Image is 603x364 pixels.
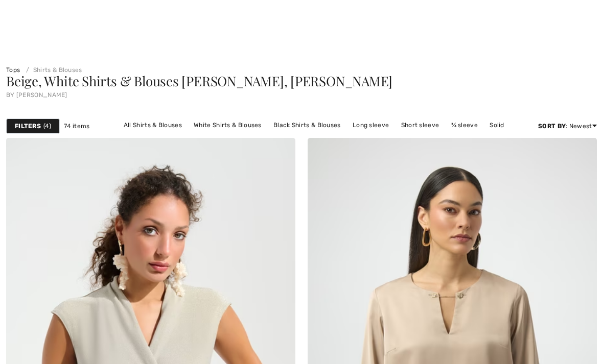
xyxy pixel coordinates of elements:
[211,132,323,145] a: [PERSON_NAME] Shirts & Blouses
[189,118,267,132] a: White Shirts & Blouses
[396,118,445,132] a: Short sleeve
[6,66,20,74] a: Tops
[43,122,51,131] span: 4
[6,92,597,98] div: by [PERSON_NAME]
[484,118,509,132] a: Solid
[268,118,346,132] a: Black Shirts & Blouses
[64,122,89,131] span: 74 items
[324,132,417,145] a: [PERSON_NAME] & Blouses
[119,118,187,132] a: All Shirts & Blouses
[22,66,82,74] a: Shirts & Blouses
[15,122,41,131] strong: Filters
[347,118,394,132] a: Long sleeve
[6,72,392,90] span: Beige, White Shirts & Blouses [PERSON_NAME], [PERSON_NAME]
[538,122,597,131] div: : Newest
[446,118,483,132] a: ¾ sleeve
[538,123,566,130] strong: Sort By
